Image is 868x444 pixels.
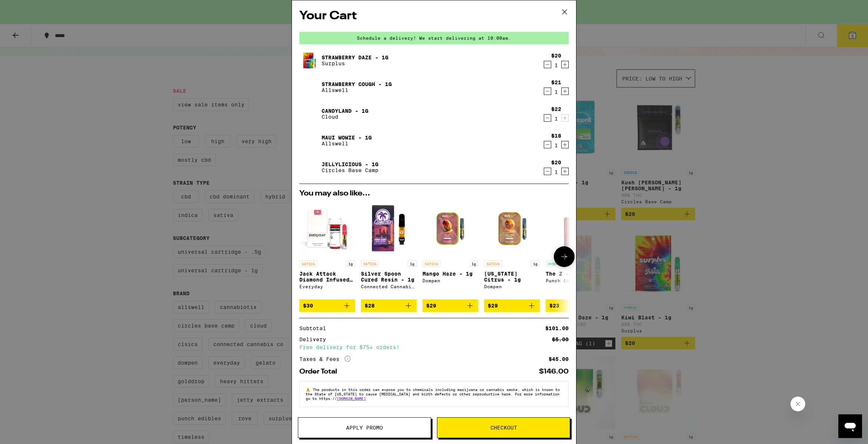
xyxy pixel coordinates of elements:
div: 1 [551,142,561,148]
span: $29 [488,303,498,309]
button: Apply Promo [298,417,431,438]
span: $23 [549,303,559,309]
div: 1 [551,89,561,95]
div: Punch Edibles [546,278,601,283]
span: Apply Promo [346,425,383,430]
button: Increment [561,61,569,68]
div: $146.00 [539,368,569,375]
a: Open page for The Z - 1g from Punch Edibles [546,201,601,299]
button: Increment [561,114,569,122]
p: Allswell [322,87,392,93]
a: Strawberry Daze - 1g [322,55,388,60]
div: Dompen [484,284,540,289]
a: [DOMAIN_NAME] [337,396,366,401]
p: Allswell [322,141,372,147]
div: $101.00 [545,326,569,331]
button: Decrement [544,168,551,175]
button: Add to bag [484,299,540,312]
div: Subtotal [299,326,331,331]
button: Increment [561,88,569,95]
span: $30 [303,303,313,309]
div: 1 [551,169,561,175]
img: Maui Wowie - 1g [299,130,320,151]
span: $29 [426,303,436,309]
div: $21 [551,79,561,85]
div: 1 [551,116,561,122]
div: $45.00 [549,356,569,362]
button: Add to bag [299,299,355,312]
div: $20 [551,159,561,165]
button: Checkout [437,417,570,438]
p: SATIVA [484,260,502,267]
p: Circles Base Camp [322,167,378,173]
span: Checkout [490,425,517,430]
p: HYBRID [546,260,563,267]
p: Jack Attack Diamond Infused - 1g [299,271,355,283]
a: Open page for Silver Spoon Cured Resin - 1g from Connected Cannabis Co [361,201,417,299]
a: Strawberry Cough - 1g [322,81,392,87]
div: $18 [551,133,561,139]
div: Dompen [423,278,478,283]
div: $22 [551,106,561,112]
div: $5.00 [552,337,569,342]
span: The products in this order can expose you to chemicals including marijuana or cannabis smoke, whi... [306,387,560,401]
img: Dompen - California Citrus - 1g [484,201,540,257]
a: Open page for Mango Haze - 1g from Dompen [423,201,478,299]
button: Decrement [544,61,551,68]
button: Increment [561,168,569,175]
p: SATIVA [361,260,379,267]
button: Decrement [544,114,551,122]
p: Cloud [322,114,368,120]
button: Decrement [544,88,551,95]
p: Mango Haze - 1g [423,271,478,277]
span: $28 [365,303,375,309]
p: Silver Spoon Cured Resin - 1g [361,271,417,283]
div: Order Total [299,368,342,375]
a: Maui Wowie - 1g [322,135,372,141]
p: The Z - 1g [546,271,601,277]
img: Candyland - 1g [299,103,320,124]
p: SATIVA [423,260,440,267]
div: Free delivery for $75+ orders! [299,345,569,350]
p: 1g [469,260,478,267]
p: 1g [346,260,355,267]
p: Surplus [322,60,388,66]
h2: Your Cart [299,8,569,24]
button: Add to bag [423,299,478,312]
h2: You may also like... [299,190,569,197]
img: Jellylicious - 1g [299,157,320,178]
img: Strawberry Daze - 1g [299,50,320,71]
p: 1g [531,260,540,267]
a: Open page for Jack Attack Diamond Infused - 1g from Everyday [299,201,355,299]
a: Candyland - 1g [322,108,368,114]
div: Schedule a delivery! We start delivering at 10:00am. [299,32,569,44]
iframe: Close message [790,397,805,411]
iframe: Button to launch messaging window [838,414,862,438]
a: Jellylicious - 1g [322,161,378,167]
div: Everyday [299,284,355,289]
p: 1g [408,260,417,267]
div: 1 [551,62,561,68]
img: Everyday - Jack Attack Diamond Infused - 1g [299,201,355,257]
div: Taxes & Fees [299,356,351,362]
p: [US_STATE] Citrus - 1g [484,271,540,283]
img: Strawberry Cough - 1g [299,77,320,98]
button: Decrement [544,141,551,148]
span: ⚠️ [306,387,313,392]
button: Increment [561,141,569,148]
a: Open page for California Citrus - 1g from Dompen [484,201,540,299]
div: $20 [551,53,561,59]
img: Connected Cannabis Co - Silver Spoon Cured Resin - 1g [361,201,417,257]
div: Delivery [299,337,331,342]
button: Add to bag [361,299,417,312]
img: Punch Edibles - The Z - 1g [552,201,595,257]
img: Dompen - Mango Haze - 1g [423,201,478,257]
div: Connected Cannabis Co [361,284,417,289]
button: Add to bag [546,299,601,312]
span: Hi. Need any help? [4,5,53,11]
